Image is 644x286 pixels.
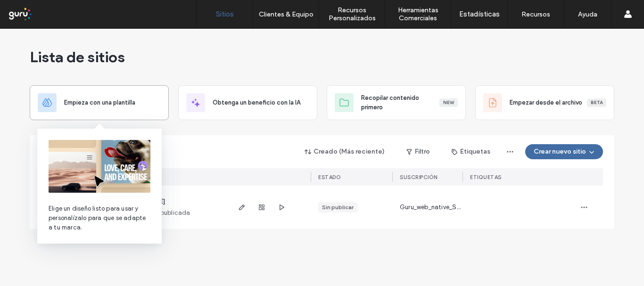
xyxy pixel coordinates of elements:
[318,174,341,180] span: ESTADO
[297,144,393,159] button: Creado (Más reciente)
[216,10,234,18] label: Sitios
[439,98,458,107] div: New
[578,10,597,18] label: Ayuda
[397,144,439,159] button: Filtro
[49,204,150,232] span: Elige un diseño listo para usar y personalízalo para que se adapte a tu marca.
[319,6,385,22] label: Recursos Personalizados
[525,144,603,159] button: Crear nuevo sitio
[510,98,582,107] span: Empezar desde el archivo
[521,10,550,18] label: Recursos
[327,85,466,120] div: Recopilar contenido primeroNew
[30,85,169,120] div: Empieza con una plantilla
[470,174,502,180] span: ETIQUETAS
[385,6,451,22] label: Herramientas Comerciales
[49,140,150,193] img: from-template.png
[178,85,317,120] div: Obtenga un beneficio con la IA
[443,144,499,159] button: Etiquetas
[475,85,614,120] div: Empezar desde el archivoBeta
[259,10,314,18] label: Clientes & Equipo
[213,98,300,107] span: Obtenga un beneficio con la IA
[400,203,462,212] span: Guru_web_native_Standard
[322,203,354,212] div: Sin publicar
[20,7,46,15] span: Ayuda
[30,48,125,66] span: Lista de sitios
[64,98,135,107] span: Empieza con una plantilla
[400,174,438,180] span: Suscripción
[361,93,439,112] span: Recopilar contenido primero
[459,10,500,18] label: Estadísticas
[587,98,606,107] div: Beta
